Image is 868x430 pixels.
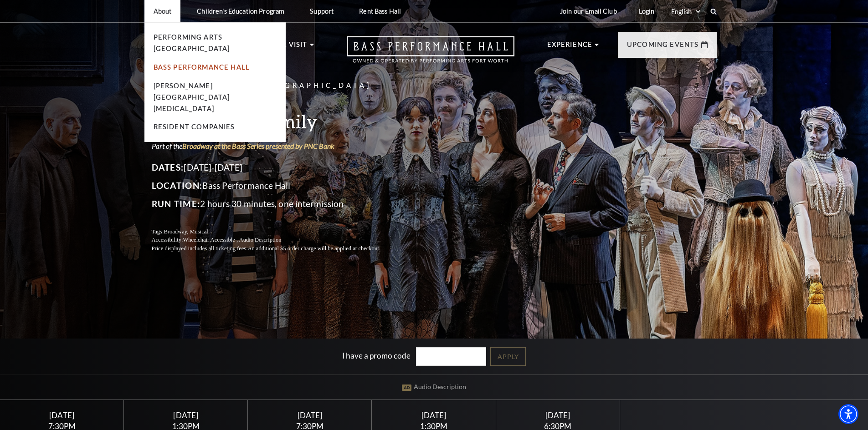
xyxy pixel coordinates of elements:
[152,180,203,191] span: Location:
[359,7,401,15] p: Rent Bass Hall
[152,162,184,172] span: Dates:
[383,422,485,430] div: 1:30PM
[197,7,284,15] p: Children's Education Program
[152,228,402,236] p: Tags:
[154,7,172,15] p: About
[154,123,235,131] a: Resident Companies
[182,142,334,150] a: Broadway at the Bass Series presented by PNC Bank - open in a new tab
[507,410,609,420] div: [DATE]
[11,410,113,420] div: [DATE]
[669,7,702,16] select: Select:
[154,63,250,71] a: Bass Performance Hall
[838,404,858,424] div: Accessibility Menu
[310,7,334,15] p: Support
[152,236,402,244] p: Accessibility:
[342,351,411,360] label: I have a promo code
[154,33,230,52] a: Performing Arts [GEOGRAPHIC_DATA]
[152,198,200,209] span: Run Time:
[135,410,237,420] div: [DATE]
[152,141,402,151] p: Part of the
[152,197,402,211] p: 2 hours 30 minutes, one intermission
[183,237,281,243] span: Wheelchair Accessible , Audio Description
[152,178,402,193] p: Bass Performance Hall
[11,422,113,430] div: 7:30PM
[135,422,237,430] div: 1:30PM
[547,39,593,56] p: Experience
[507,422,609,430] div: 6:30PM
[259,410,361,420] div: [DATE]
[152,244,402,253] p: Price displayed includes all ticketing fees.
[247,245,380,252] span: An additional $5 order charge will be applied at checkout.
[152,160,402,175] p: [DATE]-[DATE]
[627,39,699,56] p: Upcoming Events
[383,410,485,420] div: [DATE]
[164,228,208,235] span: Broadway, Musical
[259,422,361,430] div: 7:30PM
[154,82,230,112] a: [PERSON_NAME][GEOGRAPHIC_DATA][MEDICAL_DATA]
[314,36,547,72] a: Open this option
